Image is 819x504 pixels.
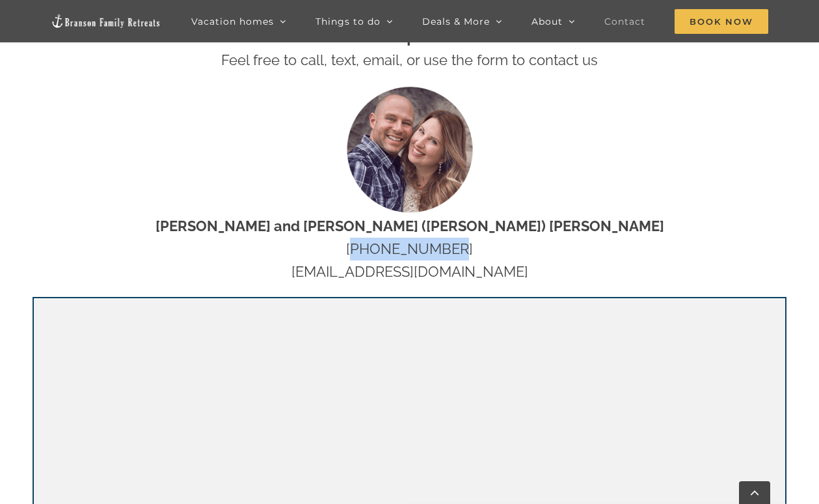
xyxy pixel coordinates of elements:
img: Branson Family Retreats Logo [51,14,161,29]
strong: [PERSON_NAME] and [PERSON_NAME] ([PERSON_NAME]) [PERSON_NAME] [155,217,664,234]
span: Book Now [675,9,768,34]
span: Deals & More [422,17,490,26]
img: Nat and Tyann (Marcink) Hammond [345,85,475,215]
span: Contact [604,17,645,26]
span: Vacation homes [191,17,274,26]
p: [PHONE_NUMBER] [EMAIL_ADDRESS][DOMAIN_NAME] [33,215,786,284]
span: About [531,17,563,26]
p: Feel free to call, text, email, or use the form to contact us [33,49,786,72]
span: Things to do [316,17,381,26]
